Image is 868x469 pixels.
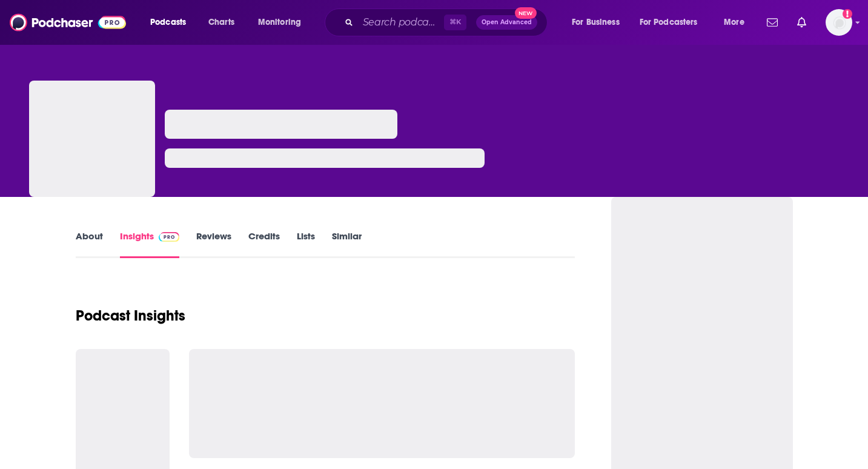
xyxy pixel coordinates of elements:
[142,13,202,32] button: open menu
[563,13,635,32] button: open menu
[336,8,559,36] div: Search podcasts, credits, & more...
[826,9,852,36] span: Logged in as redsetterpr
[640,14,698,31] span: For Podcasters
[196,230,231,258] a: Reviews
[572,14,620,31] span: For Business
[632,13,715,32] button: open menu
[762,12,783,33] a: Show notifications dropdown
[159,232,180,242] img: Podchaser Pro
[150,14,186,31] span: Podcasts
[826,9,852,36] button: Show profile menu
[332,230,362,258] a: Similar
[482,19,532,25] span: Open Advanced
[444,15,466,30] span: ⌘ K
[258,14,301,31] span: Monitoring
[250,13,317,32] button: open menu
[792,12,811,33] a: Show notifications dropdown
[76,230,103,258] a: About
[208,14,234,31] span: Charts
[120,230,180,258] a: InsightsPodchaser Pro
[724,14,744,31] span: More
[248,230,280,258] a: Credits
[826,9,852,36] img: User Profile
[297,230,315,258] a: Lists
[843,9,852,19] svg: Add a profile image
[76,307,185,325] h1: Podcast Insights
[358,13,444,32] input: Search podcasts, credits, & more...
[200,13,242,32] a: Charts
[715,13,760,32] button: open menu
[10,11,126,34] img: Podchaser - Follow, Share and Rate Podcasts
[515,7,537,19] span: New
[476,15,537,30] button: Open AdvancedNew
